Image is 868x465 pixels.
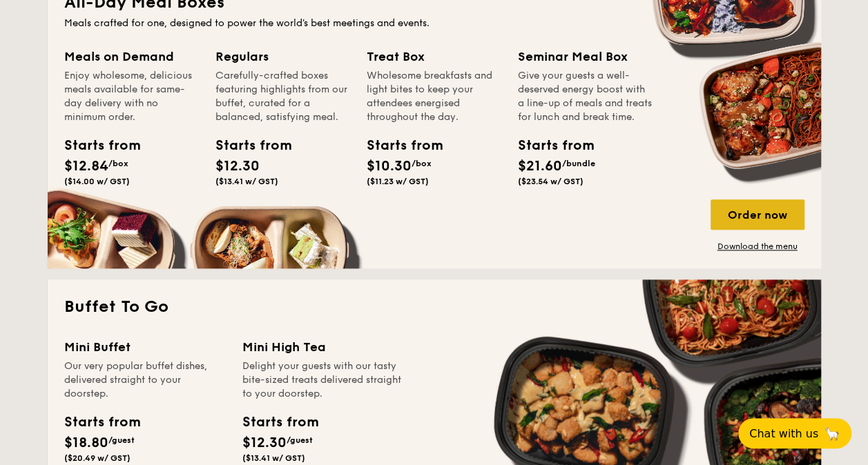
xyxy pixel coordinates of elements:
div: Order now [711,199,804,230]
span: Chat with us [749,427,818,440]
span: /box [412,159,432,168]
div: Seminar Meal Box [518,47,653,66]
div: Starts from [215,135,278,156]
div: Regulars [215,47,350,66]
div: Wholesome breakfasts and light bites to keep your attendees energised throughout the day. [367,69,501,124]
div: Give your guests a well-deserved energy boost with a line-up of meals and treats for lunch and br... [518,69,653,124]
span: ($14.00 w/ GST) [64,177,130,186]
div: Mini Buffet [64,337,226,357]
a: Download the menu [711,241,804,252]
span: ($13.41 w/ GST) [215,177,278,186]
span: $12.30 [215,158,260,175]
span: $10.30 [367,158,412,175]
span: 🦙 [824,426,840,442]
span: /box [108,159,128,168]
span: ($13.41 w/ GST) [242,453,305,463]
span: $18.80 [64,435,108,451]
div: Starts from [518,135,580,156]
div: Starts from [64,135,126,156]
span: $21.60 [518,158,562,175]
div: Treat Box [367,47,501,66]
span: $12.30 [242,435,287,451]
div: Starts from [242,412,318,433]
div: Carefully-crafted boxes featuring highlights from our buffet, curated for a balanced, satisfying ... [215,69,350,124]
span: $12.84 [64,158,108,175]
div: Our very popular buffet dishes, delivered straight to your doorstep. [64,359,226,401]
h2: Buffet To Go [64,296,804,318]
span: /bundle [562,159,595,168]
span: ($20.49 w/ GST) [64,453,131,463]
button: Chat with us🦙 [738,418,851,448]
div: Delight your guests with our tasty bite-sized treats delivered straight to your doorstep. [242,359,404,401]
div: Meals crafted for one, designed to power the world's best meetings and events. [64,17,804,30]
span: /guest [287,435,313,445]
div: Meals on Demand [64,47,199,66]
div: Starts from [64,412,139,433]
div: Mini High Tea [242,337,404,357]
span: /guest [108,435,135,445]
div: Enjoy wholesome, delicious meals available for same-day delivery with no minimum order. [64,69,199,124]
div: Starts from [367,135,429,156]
span: ($11.23 w/ GST) [367,177,429,186]
span: ($23.54 w/ GST) [518,177,584,186]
